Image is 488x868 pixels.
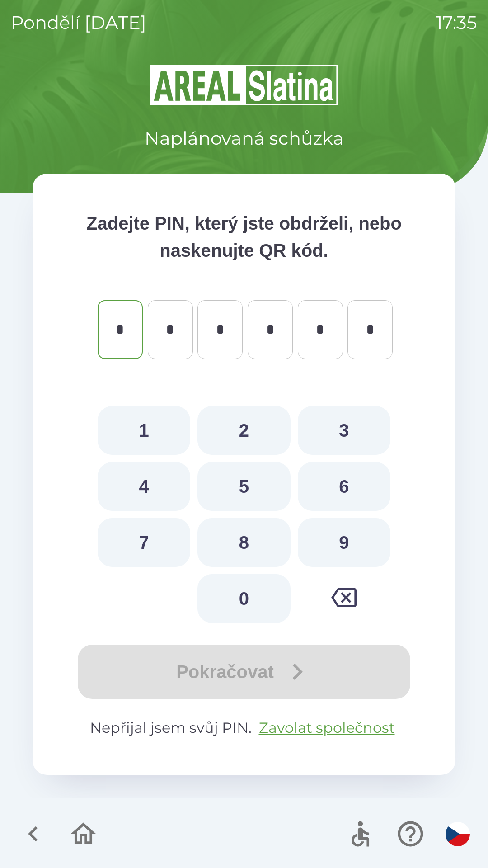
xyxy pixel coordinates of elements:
button: 7 [98,518,190,567]
button: 2 [197,406,290,455]
button: Zavolat společnost [255,717,399,739]
button: 9 [298,518,390,567]
button: 5 [197,462,290,511]
p: Zadejte PIN, který jste obdrželi, nebo naskenujte QR kód. [69,210,419,264]
button: 8 [197,518,290,567]
p: Nepřijal jsem svůj PIN. [69,717,419,739]
img: Logo [33,63,455,107]
p: pondělí [DATE] [11,9,146,36]
button: 3 [298,406,390,455]
img: cs flag [446,822,470,846]
button: 4 [98,462,190,511]
p: Naplánovaná schůzka [145,125,344,152]
button: 1 [98,406,190,455]
button: 6 [298,462,390,511]
button: 0 [197,574,290,623]
p: 17:35 [436,9,477,36]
